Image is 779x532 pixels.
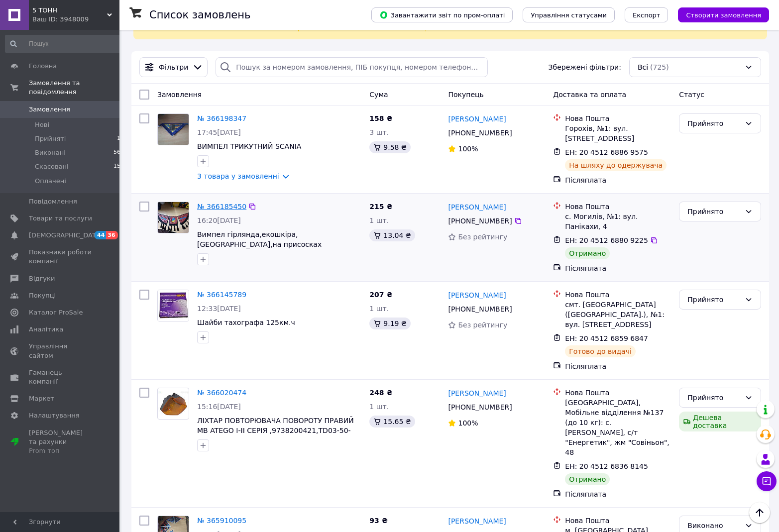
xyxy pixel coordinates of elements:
[197,403,241,411] span: 15:16[DATE]
[29,428,92,456] span: [PERSON_NAME] та рахунки
[29,411,80,420] span: Налаштування
[158,202,189,233] img: Фото товару
[565,123,671,143] div: Горохів, №1: вул. [STREET_ADDRESS]
[565,388,671,398] div: Нова Пошта
[369,203,392,211] span: 215 ₴
[197,230,322,248] a: Вимпел гірлянда,екошкіра,[GEOGRAPHIC_DATA],на присосках
[29,231,103,240] span: [DEMOGRAPHIC_DATA]
[687,392,741,403] div: Прийнято
[565,398,671,457] div: [GEOGRAPHIC_DATA], Мобільне відділення №137 (до 10 кг): с. [PERSON_NAME], с/т "Енергетик", жм "Со...
[668,10,769,18] a: Створити замовлення
[371,7,513,22] button: Завантажити звіт по пром-оплаті
[369,403,389,411] span: 1 шт.
[5,35,125,53] input: Пошук
[32,15,119,24] div: Ваш ID: 3948009
[35,120,49,129] span: Нові
[197,203,246,211] a: № 366185450
[565,473,610,485] div: Отримано
[29,342,92,360] span: Управління сайтом
[29,325,63,334] span: Аналітика
[679,412,761,431] div: Дешева доставка
[369,229,415,241] div: 13.04 ₴
[638,62,648,72] span: Всі
[565,263,671,273] div: Післяплата
[29,214,92,223] span: Товари та послуги
[448,91,483,99] span: Покупець
[446,126,514,140] div: [PHONE_NUMBER]
[565,212,671,231] div: с. Могилів, №1: вул. Панікахи, 4
[369,318,410,329] div: 9.19 ₴
[149,9,250,21] h1: Список замовлень
[29,105,70,114] span: Замовлення
[379,10,505,19] span: Завантажити звіт по пром-оплаті
[687,206,741,217] div: Прийнято
[369,114,392,122] span: 158 ₴
[565,300,671,329] div: смт. [GEOGRAPHIC_DATA] ([GEOGRAPHIC_DATA].), №1: вул. [STREET_ADDRESS]
[565,516,671,526] div: Нова Пошта
[687,520,741,531] div: Виконано
[553,91,626,99] span: Доставка та оплата
[565,361,671,371] div: Післяплата
[446,214,514,228] div: [PHONE_NUMBER]
[29,446,92,455] div: Prom топ
[633,11,661,19] span: Експорт
[158,114,189,145] img: Фото товару
[757,471,777,491] button: Чат з покупцем
[29,248,92,266] span: Показники роботи компанії
[29,308,83,317] span: Каталог ProSale
[565,159,667,171] div: На шляху до одержувача
[565,148,648,156] span: ЕН: 20 4512 6886 9575
[369,128,389,136] span: 3 шт.
[113,148,124,157] span: 560
[565,202,671,212] div: Нова Пошта
[565,236,648,244] span: ЕН: 20 4512 6880 9225
[29,394,54,403] span: Маркет
[448,202,506,212] a: [PERSON_NAME]
[565,489,671,499] div: Післяплата
[35,134,66,143] span: Прийняті
[446,400,514,414] div: [PHONE_NUMBER]
[625,7,668,22] button: Експорт
[29,274,55,283] span: Відгуки
[531,11,607,19] span: Управління статусами
[197,291,246,299] a: № 366145789
[369,216,389,224] span: 1 шт.
[687,118,741,129] div: Прийнято
[157,91,202,99] span: Замовлення
[158,392,189,415] img: Фото товару
[29,291,56,300] span: Покупці
[686,11,761,19] span: Створити замовлення
[197,114,246,122] a: № 366198347
[565,462,648,470] span: ЕН: 20 4512 6836 8145
[157,202,189,233] a: Фото товару
[448,516,506,526] a: [PERSON_NAME]
[157,113,189,145] a: Фото товару
[565,345,636,357] div: Готово до видачі
[448,114,506,124] a: [PERSON_NAME]
[197,417,354,444] a: ЛІХТАР ПОВТОРЮВАЧА ПОВОРОТУ ПРАВИЙ MB ATЕGO I-II СЕРІЯ ,9738200421,TD03-50-004R
[448,388,506,398] a: [PERSON_NAME]
[35,162,69,171] span: Скасовані
[197,216,241,224] span: 16:20[DATE]
[157,290,189,321] a: Фото товару
[565,290,671,300] div: Нова Пошта
[679,91,704,99] span: Статус
[369,517,387,525] span: 93 ₴
[29,62,57,71] span: Головна
[565,113,671,123] div: Нова Пошта
[458,145,478,153] span: 100%
[197,142,301,150] a: ВИМПЕЛ ТРИКУТНИЙ SCANIA
[446,302,514,316] div: [PHONE_NUMBER]
[565,247,610,259] div: Отримано
[197,319,295,326] span: Шайби тахографа 125км.ч
[369,141,410,153] div: 9.58 ₴
[565,334,648,342] span: ЕН: 20 4512 6859 6847
[197,128,241,136] span: 17:45[DATE]
[106,231,117,239] span: 36
[197,305,241,313] span: 12:33[DATE]
[749,502,770,523] button: Наверх
[458,233,507,241] span: Без рейтингу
